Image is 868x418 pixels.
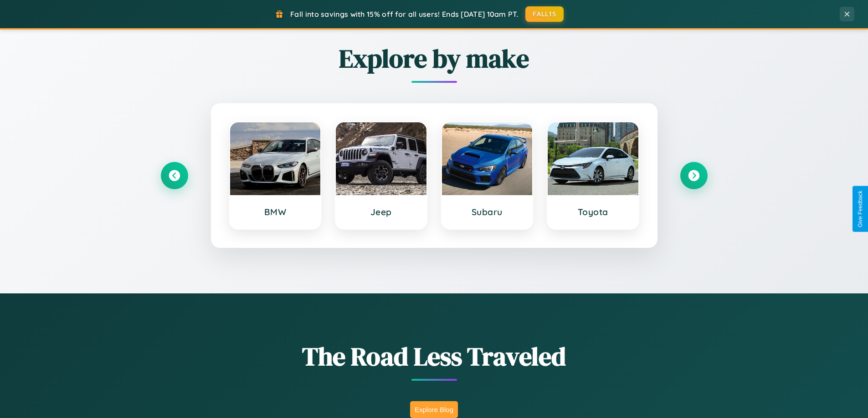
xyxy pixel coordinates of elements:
[857,191,863,227] div: Give Feedback
[557,206,629,217] h3: Toyota
[290,10,519,19] span: Fall into savings with 15% off for all users! Ends [DATE] 10am PT.
[525,6,564,22] button: FALL15
[451,206,524,217] h3: Subaru
[345,206,417,217] h3: Jeep
[161,339,708,374] h1: The Road Less Traveled
[239,206,312,217] h3: BMW
[410,401,458,418] button: Explore Blog
[161,41,708,76] h2: Explore by make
